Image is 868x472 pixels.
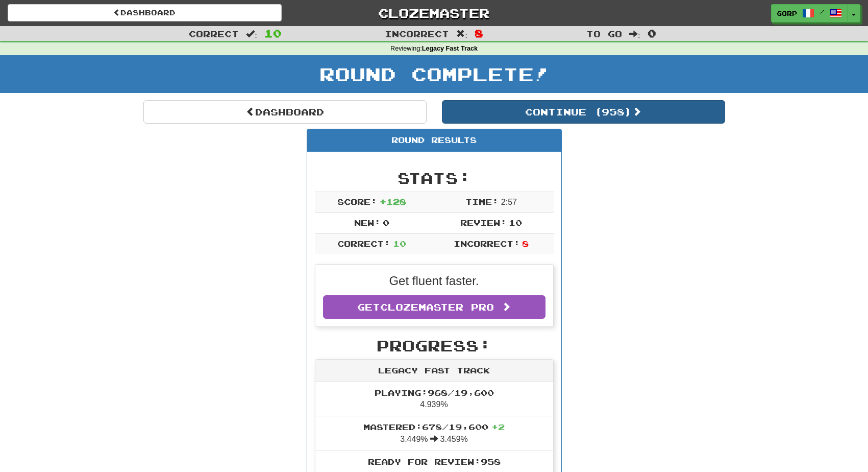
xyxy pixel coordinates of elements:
a: gorp / [771,4,848,22]
h2: Stats: [315,170,554,186]
span: Mastered: 678 / 19,600 [363,422,505,432]
span: + 2 [491,422,505,432]
span: 10 [509,218,522,227]
span: Playing: 968 / 19,600 [375,388,494,397]
span: 10 [264,27,282,39]
h1: Round Complete! [4,64,864,84]
span: Ready for Review: 958 [368,457,501,466]
span: 2 : 57 [501,198,517,206]
span: : [456,30,467,38]
span: / [820,8,825,15]
p: Get fluent faster. [323,272,545,290]
div: Legacy Fast Track [315,360,553,382]
li: 3.449% 3.459% [315,416,553,451]
span: Correct: [337,239,390,248]
span: Score: [337,197,377,206]
a: Dashboard [143,100,427,124]
span: 0 [648,27,656,39]
span: Incorrect: [454,239,520,248]
span: : [629,30,640,38]
h2: Progress: [315,337,554,354]
span: Time: [465,197,499,206]
span: Incorrect [385,29,449,39]
li: 4.939% [315,382,553,417]
span: 8 [475,27,483,39]
span: New: [354,218,381,227]
span: : [246,30,257,38]
span: 10 [393,239,406,248]
button: Continue (958) [442,100,725,124]
div: Round Results [307,129,561,152]
span: 8 [522,239,529,248]
span: Review: [460,218,507,227]
a: GetClozemaster Pro [323,295,545,319]
span: Correct [189,29,239,39]
span: To go [586,29,622,39]
span: 0 [383,218,389,227]
span: gorp [777,9,797,18]
a: Clozemaster [297,4,571,22]
a: Dashboard [8,4,282,21]
span: Clozemaster Pro [380,301,494,313]
span: + 128 [380,197,406,206]
strong: Legacy Fast Track [422,45,478,52]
